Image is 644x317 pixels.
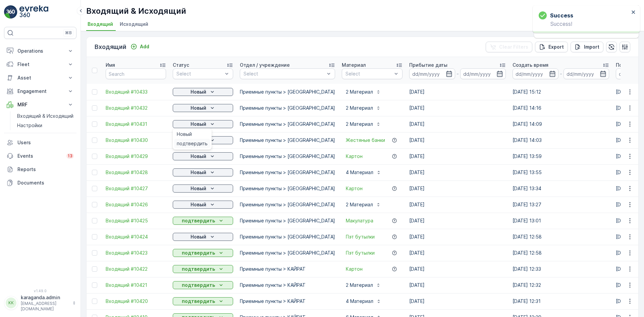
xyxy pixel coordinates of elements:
[509,180,612,197] td: [DATE] 13:34
[140,43,149,50] p: Add
[509,164,612,180] td: [DATE] 13:55
[236,132,338,148] td: Приемные пункты > [GEOGRAPHIC_DATA]
[106,89,166,95] a: Входящий #10433
[128,43,152,51] button: Add
[173,249,233,257] button: подтвердить
[17,122,42,129] p: Настройки
[406,197,509,213] td: [DATE]
[236,164,338,180] td: Приемные пункты > [GEOGRAPHIC_DATA]
[191,89,206,95] p: Новый
[4,163,76,176] a: Reports
[6,298,16,308] div: KK
[68,153,72,159] p: 13
[106,121,166,127] a: Входящий #10431
[173,88,233,96] button: Новый
[17,48,63,54] p: Operations
[346,105,373,111] p: 2 Материал
[346,153,363,160] a: Картон
[106,169,166,176] span: Входящий #10428
[173,128,212,150] ul: Новый
[535,42,568,52] button: Export
[509,116,612,132] td: [DATE] 14:09
[406,132,509,148] td: [DATE]
[17,166,74,173] p: Reports
[563,68,609,79] input: dd/mm/yyyy
[173,265,233,273] button: подтвердить
[106,201,166,208] a: Входящий #10426
[236,197,338,213] td: Приемные пункты > [GEOGRAPHIC_DATA]
[346,217,373,224] span: Макулатура
[4,44,76,58] button: Operations
[17,139,74,146] p: Users
[14,111,76,121] a: Входящий & Исходящий
[21,301,69,312] p: [EMAIL_ADDRESS][DOMAIN_NAME]
[409,68,455,79] input: dd/mm/yyyy
[406,277,509,293] td: [DATE]
[409,62,447,68] p: Прибытие даты
[406,164,509,180] td: [DATE]
[106,68,166,79] input: Search
[236,293,338,309] td: Приемные пункты > КАЙРАТ
[106,282,166,288] span: Входящий #10421
[17,74,63,81] p: Asset
[92,170,97,175] div: Toggle Row Selected
[342,280,385,290] button: 2 Материал
[631,9,636,16] button: close
[182,282,215,288] p: подтвердить
[346,169,373,176] p: 4 Материал
[346,233,375,240] span: Пэт бутылки
[173,217,233,225] button: подтвердить
[173,62,189,68] p: Статус
[92,154,97,159] div: Toggle Row Selected
[173,281,233,289] button: подтвердить
[191,153,206,160] p: Новый
[92,282,97,288] div: Toggle Row Selected
[173,168,233,176] button: Новый
[4,98,76,111] button: MRF
[106,62,115,68] p: Имя
[236,277,338,293] td: Приемные пункты > КАЙРАТ
[176,70,223,77] p: Select
[584,44,599,50] p: Import
[173,120,233,128] button: Новый
[92,121,97,127] div: Toggle Row Selected
[95,42,126,52] p: Входящий
[345,70,392,77] p: Select
[106,217,166,224] a: Входящий #10425
[173,152,233,160] button: Новый
[17,101,63,108] p: MRF
[92,138,97,143] div: Toggle Row Selected
[182,266,215,272] p: подтвердить
[106,137,166,144] a: Входящий #10430
[106,185,166,192] a: Входящий #10427
[106,153,166,160] span: Входящий #10429
[342,167,385,178] button: 4 Материал
[4,136,76,149] a: Users
[106,266,166,272] span: Входящий #10422
[550,11,573,19] h3: Success
[346,89,373,95] p: 2 Материал
[106,298,166,305] a: Входящий #10420
[236,116,338,132] td: Приемные пункты > [GEOGRAPHIC_DATA]
[106,105,166,111] span: Входящий #10432
[346,201,373,208] p: 2 Материал
[17,153,62,159] p: Events
[65,30,72,36] p: ⌘B
[17,88,63,95] p: Engagement
[406,116,509,132] td: [DATE]
[509,229,612,245] td: [DATE] 12:58
[92,250,97,256] div: Toggle Row Selected
[406,245,509,261] td: [DATE]
[457,70,459,78] p: -
[346,298,373,305] p: 4 Материал
[236,100,338,116] td: Приемные пункты > [GEOGRAPHIC_DATA]
[182,298,215,305] p: подтвердить
[236,84,338,100] td: Приемные пункты > [GEOGRAPHIC_DATA]
[346,137,385,144] a: Жестяные банки
[342,103,385,113] button: 2 Материал
[14,121,76,130] a: Настройки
